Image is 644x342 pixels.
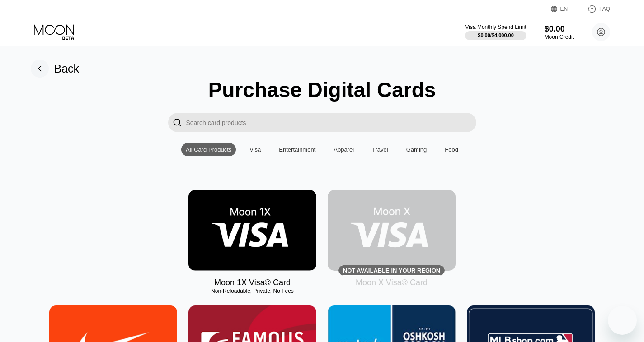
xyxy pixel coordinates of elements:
div: $0.00 / $4,000.00 [478,32,514,38]
div: Not available in your region [328,190,456,271]
div: Non-Reloadable, Private, No Fees [188,288,316,294]
input: Search card products [186,113,476,132]
div: All Card Products [181,143,236,156]
div: Visa Monthly Spend Limit$0.00/$4,000.00 [465,24,526,40]
div: $0.00Moon Credit [545,24,574,40]
div: Travel [372,146,388,153]
div: $0.00 [545,24,574,34]
div: Entertainment [279,146,315,153]
div: Moon 1X Visa® Card [214,278,291,287]
div: Entertainment [274,143,320,156]
div: Back [54,62,80,75]
div: Moon X Visa® Card [356,278,428,287]
div: Apparel [329,143,358,156]
div: EN [551,5,578,14]
div: Visa [249,146,261,153]
div: Apparel [334,146,354,153]
iframe: Button to launch messaging window [608,306,637,335]
div: Back [31,60,80,78]
div: Gaming [402,143,432,156]
div: Travel [367,143,393,156]
div:  [173,117,182,128]
div: FAQ [599,6,610,12]
div: All Card Products [186,146,231,153]
div: FAQ [578,5,610,14]
div: Food [440,143,463,156]
div: Food [445,146,458,153]
div:  [168,113,186,132]
div: Visa [245,143,265,156]
div: EN [560,6,568,12]
div: Moon Credit [545,34,574,40]
div: Gaming [406,146,427,153]
div: Not available in your region [343,267,440,274]
div: Purchase Digital Cards [208,78,436,102]
div: Visa Monthly Spend Limit [465,24,526,30]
